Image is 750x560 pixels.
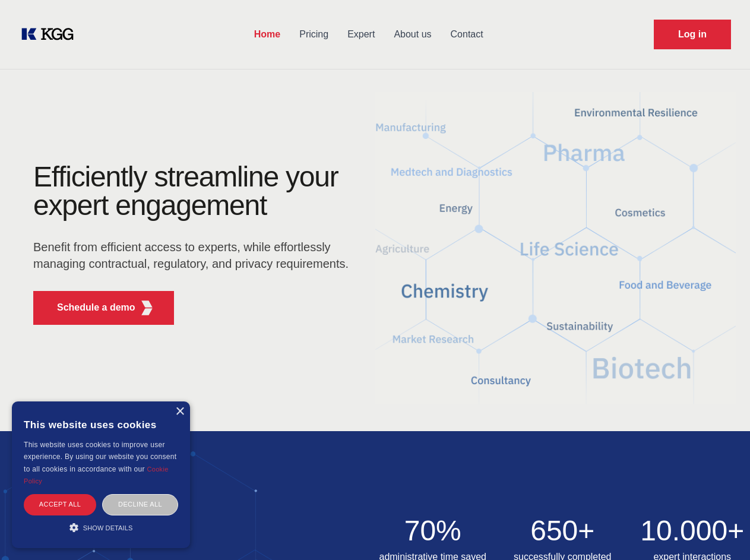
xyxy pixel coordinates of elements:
a: Pricing [290,19,338,50]
div: Accept all [24,494,96,515]
div: This website uses cookies [24,410,178,439]
p: Benefit from efficient access to experts, while effortlessly managing contractual, regulatory, an... [33,239,356,272]
span: This website uses cookies to improve user experience. By using our website you consent to all coo... [24,441,176,473]
a: Request Demo [654,20,731,49]
a: Cookie Policy [24,466,169,485]
button: Schedule a demoKGG Fifth Element RED [33,291,174,325]
img: KGG Fifth Element RED [140,300,154,315]
a: Expert [338,19,384,50]
span: Show details [83,524,133,531]
img: KGG Fifth Element RED [375,77,736,419]
h2: 70% [375,517,491,545]
div: Close [175,407,184,416]
p: Schedule a demo [57,300,135,315]
a: Home [245,19,290,50]
a: About us [384,19,441,50]
h2: 650+ [505,517,621,545]
div: Decline all [102,494,178,515]
a: Contact [441,19,493,50]
a: KOL Knowledge Platform: Talk to Key External Experts (KEE) [19,25,83,44]
h1: Efficiently streamline your expert engagement [33,163,356,220]
div: Show details [24,521,178,533]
